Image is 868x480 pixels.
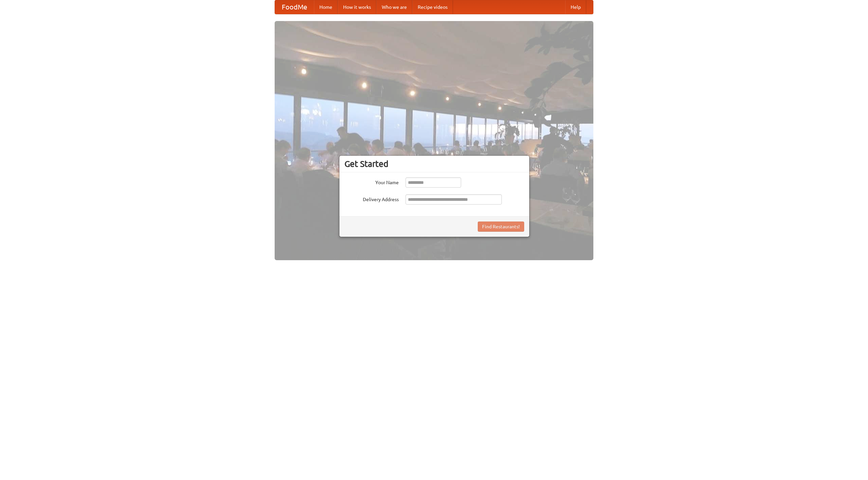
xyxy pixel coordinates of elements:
label: Your Name [344,177,399,186]
a: Who we are [376,0,412,14]
a: Help [565,0,586,14]
a: Recipe videos [412,0,453,14]
a: Home [314,0,338,14]
a: How it works [338,0,376,14]
button: Find Restaurants! [478,222,524,232]
label: Delivery Address [344,194,399,203]
h3: Get Started [344,159,524,169]
a: FoodMe [275,0,314,14]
